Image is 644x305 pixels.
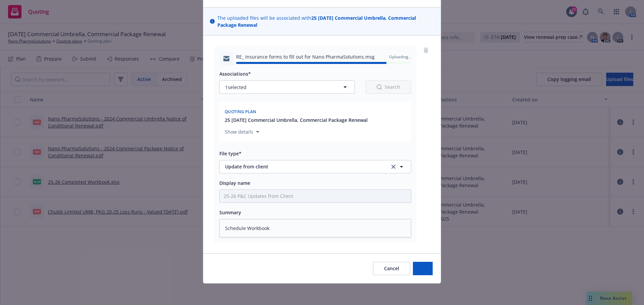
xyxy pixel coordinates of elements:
[389,163,397,171] a: clear selection
[219,80,355,94] button: 1selected
[219,209,241,216] span: Summary
[413,265,433,272] span: Add files
[384,265,399,272] span: Cancel
[225,117,368,124] button: 25 [DATE] Commercial Umbrella, Commercial Package Renewal
[222,128,262,136] button: Show details
[219,150,241,157] span: File type*
[413,262,433,275] button: Add files
[217,14,434,28] span: The uploaded files will be associated with
[389,54,411,60] span: Uploading...
[236,53,375,60] span: RE_ Insurance forms to fill out for Nano PharmaSolutions.msg
[225,84,247,91] span: 1 selected
[373,262,410,275] button: Cancel
[422,46,430,54] a: remove
[219,219,411,237] textarea: Schedule Workbook
[217,15,416,28] strong: 25 [DATE] Commercial Umbrella, Commercial Package Renewal
[225,109,256,115] span: Quoting plan
[220,190,411,203] input: Add display name here...
[219,160,411,173] button: Update from clientclear selection
[225,163,380,170] span: Update from client
[219,180,250,186] span: Display name
[219,71,251,77] span: Associations*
